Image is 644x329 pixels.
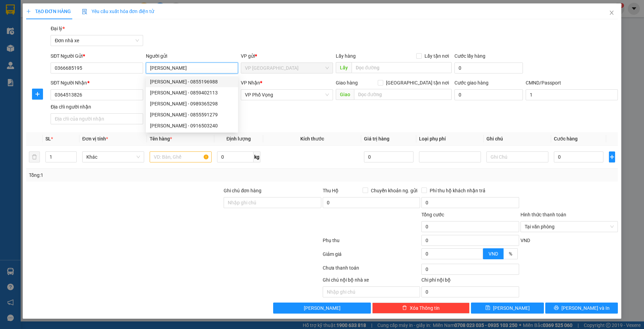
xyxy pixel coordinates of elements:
[454,53,485,59] label: Cước lấy hàng
[322,264,421,276] div: Chưa thanh toán
[416,132,484,146] th: Loại phụ phí
[82,136,108,141] span: Đơn vị tính
[545,303,618,314] button: printer[PERSON_NAME] và In
[224,188,261,193] label: Ghi chú đơn hàng
[602,3,621,23] button: Close
[146,109,238,120] div: ĐỖ THỊ HOA - 0855591279
[26,9,31,14] span: plus
[254,151,260,162] span: kg
[336,62,352,73] span: Lấy
[520,212,566,217] label: Hình thức thanh toán
[304,304,341,312] span: [PERSON_NAME]
[150,136,172,141] span: Tên hàng
[525,222,614,232] span: Tại văn phòng
[245,90,329,100] span: VP Phố Vọng
[526,79,618,87] div: CMND/Passport
[150,78,234,86] div: [PERSON_NAME] - 0855196988
[364,136,389,141] span: Giá trị hàng
[146,98,238,109] div: ĐỖ THỊ HOA - 0989365298
[322,237,421,249] div: Phụ thu
[520,238,530,243] span: VND
[402,305,407,311] span: delete
[609,151,615,162] button: plus
[273,303,371,314] button: [PERSON_NAME]
[29,151,40,162] button: delete
[226,136,251,141] span: Định lượng
[493,304,530,312] span: [PERSON_NAME]
[45,136,51,141] span: SL
[364,151,414,162] input: 0
[609,10,614,15] span: close
[368,187,420,194] span: Chuyển khoản ng. gửi
[410,304,440,312] span: Xóa Thông tin
[323,276,420,286] div: Ghi chú nội bộ nhà xe
[454,80,489,86] label: Cước giao hàng
[609,154,615,160] span: plus
[322,250,421,262] div: Giảm giá
[150,151,212,162] input: VD: Bàn, Ghế
[26,9,71,14] span: TẠO ĐƠN HÀNG
[51,26,64,31] span: Đại lý
[146,76,238,87] div: ĐỖ THỊ HOA - 0855196988
[336,89,354,100] span: Giao
[82,9,154,14] span: Yêu cầu xuất hóa đơn điện tử
[150,89,234,97] div: [PERSON_NAME] - 0859402113
[86,152,140,162] span: Khác
[32,89,43,100] button: plus
[454,63,523,73] input: Cước lấy hàng
[150,111,234,118] div: [PERSON_NAME] - 0855591279
[561,304,610,312] span: [PERSON_NAME] và In
[323,286,420,297] input: Nhập ghi chú
[383,79,452,87] span: [GEOGRAPHIC_DATA] tận nơi
[554,136,578,141] span: Cước hàng
[489,251,498,257] span: VND
[422,52,452,60] span: Lấy tận nơi
[421,276,519,286] div: Chi phí nội bộ
[146,87,238,98] div: ĐỖ THỊ HOA - 0859402113
[82,9,87,14] img: icon
[421,212,444,217] span: Tổng cước
[323,188,339,193] span: Thu Hộ
[427,187,488,194] span: Phí thu hộ khách nhận trả
[471,303,544,314] button: save[PERSON_NAME]
[146,120,238,131] div: ĐỖ THỊ HOA - 0916503240
[150,122,234,129] div: [PERSON_NAME] - 0916503240
[352,62,452,73] input: Dọc đường
[29,171,249,179] div: Tổng: 1
[300,136,324,141] span: Kích thước
[336,53,356,59] span: Lấy hàng
[51,79,143,87] div: SĐT Người Nhận
[32,91,43,97] span: plus
[509,251,512,257] span: %
[486,151,548,162] input: Ghi Chú
[51,52,143,60] div: SĐT Người Gửi
[484,132,551,146] th: Ghi chú
[354,89,452,100] input: Dọc đường
[241,80,260,86] span: VP Nhận
[224,197,321,208] input: Ghi chú đơn hàng
[485,305,490,311] span: save
[454,89,523,100] input: Cước giao hàng
[554,305,559,311] span: printer
[336,80,358,86] span: Giao hàng
[55,35,139,46] span: Đơn nhà xe
[245,63,329,73] span: VP Phù Ninh
[372,303,470,314] button: deleteXóa Thông tin
[146,52,238,60] div: Người gửi
[150,100,234,107] div: [PERSON_NAME] - 0989365298
[51,103,143,111] div: Địa chỉ người nhận
[51,113,143,124] input: Địa chỉ của người nhận
[241,52,333,60] div: VP gửi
